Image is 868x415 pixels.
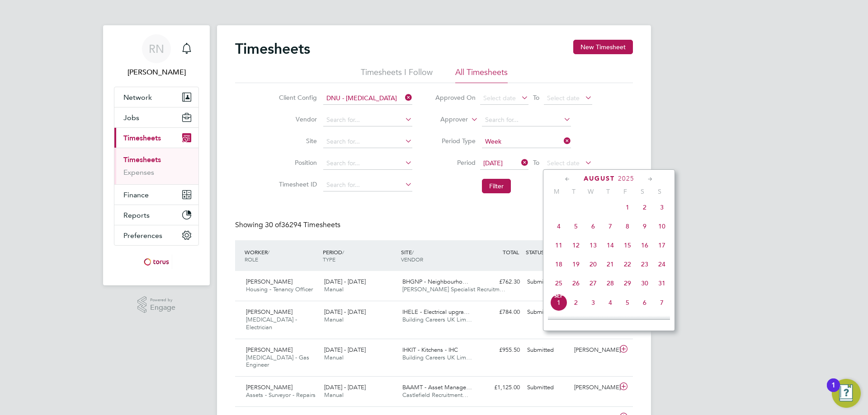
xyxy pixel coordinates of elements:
span: IHKIT - Kitchens - IHC [402,346,458,354]
span: Powered by [150,296,175,304]
span: 11 [602,313,619,330]
span: [DATE] - [DATE] [324,383,366,391]
span: 31 [653,275,670,292]
span: 16 [636,237,653,254]
div: £784.00 [476,305,524,320]
button: Open Resource Center, 1 new notification [832,379,861,408]
span: Building Careers UK Lim… [402,354,472,361]
span: 13 [585,237,602,254]
span: S [651,187,668,196]
span: 6 [585,218,602,235]
span: 25 [550,275,567,292]
span: 12 [567,237,585,254]
span: 2025 [618,175,634,182]
label: Period [435,159,476,167]
span: 36294 Timesheets [265,220,340,229]
span: [PERSON_NAME] Specialist Recruitm… [402,285,505,293]
span: To [530,157,542,168]
span: Manual [324,354,344,361]
span: Manual [324,316,344,323]
span: Select date [547,94,580,102]
span: [DATE] - [DATE] [324,346,366,354]
label: Position [276,159,317,167]
label: Timesheet ID [276,180,317,188]
span: [PERSON_NAME] [246,308,292,316]
span: August [584,175,615,182]
span: 27 [585,275,602,292]
span: TYPE [323,256,335,263]
button: Network [114,87,198,107]
span: 14 [602,237,619,254]
span: BHGNP - Neighbourho… [402,278,468,285]
input: Select one [482,135,571,148]
span: [PERSON_NAME] [246,383,292,391]
button: Filter [482,179,511,193]
span: Jobs [123,113,139,122]
span: 28 [602,275,619,292]
div: PERIOD [321,244,399,267]
span: 2 [636,199,653,216]
span: 23 [636,256,653,273]
div: STATUS [524,244,571,260]
span: Building Careers UK Lim… [402,316,472,323]
button: Jobs [114,107,198,127]
span: T [599,187,617,196]
div: Submitted [524,380,571,395]
span: BAAMT - Asset Manage… [402,383,472,391]
span: Select date [483,94,516,102]
span: 11 [550,237,567,254]
span: To [530,92,542,103]
label: Vendor [276,115,317,123]
button: Reports [114,205,198,225]
span: 1 [550,294,567,311]
span: 4 [550,218,567,235]
div: [PERSON_NAME] [571,343,618,358]
div: [PERSON_NAME] [571,380,618,395]
button: New Timesheet [573,40,633,54]
div: WORKER [242,244,321,267]
span: 30 of [265,220,281,229]
span: W [582,187,599,196]
span: 12 [619,313,636,330]
span: [MEDICAL_DATA] - Electrician [246,316,297,331]
span: 24 [653,256,670,273]
a: Go to home page [114,255,199,269]
span: TOTAL [503,248,519,256]
input: Search for... [323,157,412,170]
span: Finance [123,191,149,199]
span: 3 [653,199,670,216]
span: 6 [636,294,653,311]
span: Manual [324,391,344,399]
div: Timesheets [114,148,198,184]
span: 13 [636,313,653,330]
span: 7 [602,218,619,235]
input: Search for... [323,114,412,126]
span: 17 [653,237,670,254]
span: 9 [636,218,653,235]
span: 18 [550,256,567,273]
span: Assets - Surveyor - Repairs [246,391,316,399]
span: / [342,248,344,256]
span: IHELE - Electrical upgra… [402,308,470,316]
span: Engage [150,304,175,312]
button: Timesheets [114,128,198,148]
input: Search for... [482,114,571,126]
span: S [634,187,651,196]
h2: Timesheets [235,40,310,58]
span: Preferences [123,231,162,240]
span: Sep [550,294,567,298]
span: / [268,248,269,256]
div: SITE [399,244,477,267]
div: £762.30 [476,275,524,289]
input: Search for... [323,92,412,105]
div: £1,125.00 [476,380,524,395]
span: 8 [550,313,567,330]
span: VENDOR [401,256,423,263]
img: torus-logo-retina.png [141,255,172,269]
span: 14 [653,313,670,330]
span: Castlefield Recruitment… [402,391,468,399]
nav: Main navigation [103,25,210,285]
span: T [565,187,582,196]
div: Showing [235,220,342,230]
span: ROLE [245,256,258,263]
